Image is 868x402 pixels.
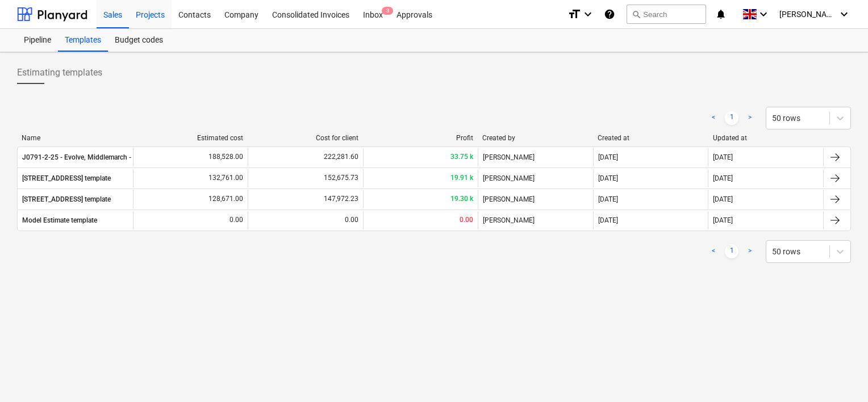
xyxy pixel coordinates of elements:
[743,111,757,125] a: Next page
[478,169,593,187] div: [PERSON_NAME]
[725,245,738,258] a: Page 1 is your current page
[598,216,618,224] div: [DATE]
[713,134,819,142] div: Updated at
[478,148,593,166] div: [PERSON_NAME]
[58,29,108,52] a: Templates
[632,10,641,19] span: search
[757,7,770,21] i: keyboard_arrow_down
[324,152,358,162] p: 222,281.60
[713,153,733,161] div: [DATE]
[567,7,581,21] i: format_size
[478,190,593,208] div: [PERSON_NAME]
[604,7,615,21] i: Knowledge base
[707,111,720,125] a: Previous page
[598,195,618,203] div: [DATE]
[137,134,243,142] div: Estimated cost
[324,194,358,204] p: 147,972.23
[713,174,733,182] div: [DATE]
[208,173,243,183] p: 132,761.00
[17,66,102,79] span: Estimating templates
[581,7,595,21] i: keyboard_arrow_down
[208,194,243,204] p: 128,671.00
[627,5,706,24] button: Search
[713,195,733,203] div: [DATE]
[208,152,243,162] p: 188,528.00
[22,153,197,161] div: J0791-2-25 - Evolve, Middlemarch - J0791-2-25 template
[22,174,111,182] div: [STREET_ADDRESS] template
[382,7,393,15] span: 3
[450,152,473,162] p: 33.75 k
[17,29,58,52] a: Pipeline
[837,7,851,21] i: keyboard_arrow_down
[368,134,474,142] div: Profit
[715,7,727,21] i: notifications
[598,134,704,142] div: Created at
[598,153,618,161] div: [DATE]
[743,245,757,258] a: Next page
[450,173,473,183] p: 19.91 k
[713,216,733,224] div: [DATE]
[450,194,473,204] p: 19.30 k
[22,195,111,203] div: [STREET_ADDRESS] template
[22,216,97,224] div: Model Estimate template
[229,215,243,225] p: 0.00
[779,10,836,19] span: [PERSON_NAME]
[108,29,170,52] a: Budget codes
[252,134,358,142] div: Cost for client
[22,134,128,142] div: Name
[482,134,589,142] div: Created by
[460,215,473,225] p: 0.00
[324,173,358,183] p: 152,675.73
[725,111,738,125] a: Page 1 is your current page
[478,211,593,229] div: [PERSON_NAME]
[707,245,720,258] a: Previous page
[345,215,358,225] p: 0.00
[598,174,618,182] div: [DATE]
